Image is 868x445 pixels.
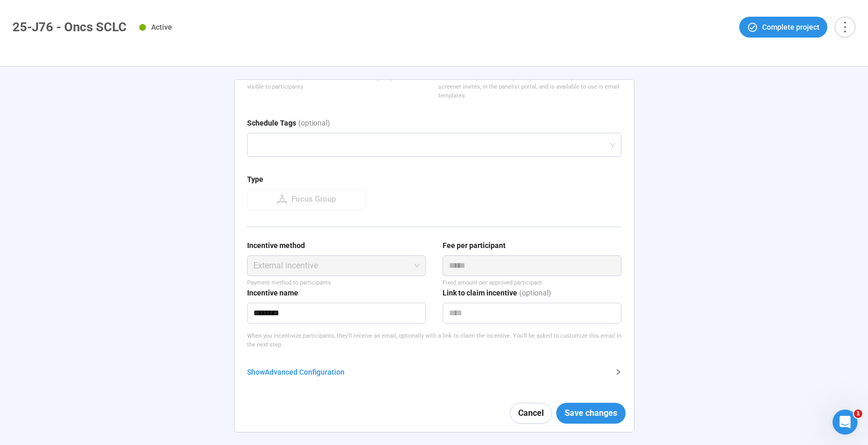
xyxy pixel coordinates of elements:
span: 1 [854,410,862,418]
button: more [835,17,855,38]
div: ShowAdvanced Configuration [247,366,621,378]
div: Type [247,174,263,185]
span: Save changes [565,406,617,419]
div: Show Advanced Configuration [247,366,609,378]
button: Save changes [556,403,626,424]
div: This name is what you'll see in here and in data exports, and is not visible to participants [247,73,430,92]
span: Active [151,23,172,31]
div: (optional) [298,117,330,133]
iframe: Intercom live chat [833,410,858,435]
span: more [838,20,852,34]
div: Schedule Tags [247,117,296,129]
div: Incentive name [247,287,298,299]
div: This name may be shown to participants in the subject line of screener invites, in the panelist p... [438,73,621,101]
button: Complete project [739,17,827,38]
button: Cancel [510,403,552,424]
div: Fixed amount per approved participant [443,278,621,287]
h1: 25-J76 - Oncs SCLC [13,20,127,34]
p: When you incentivize participants, they'll receive an email, optionally with a link to claim the ... [247,331,621,350]
span: Complete project [762,21,820,33]
p: Payment method to participants [247,278,426,287]
span: Cancel [518,406,544,419]
span: right [615,369,621,375]
div: Incentive method [247,240,305,251]
div: Fee per participant [443,240,506,251]
span: deployment-unit [277,194,287,204]
div: (optional) [519,287,551,303]
div: Focus Group [287,193,336,206]
span: External incentive [253,256,420,276]
div: Link to claim incentive [443,287,517,299]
